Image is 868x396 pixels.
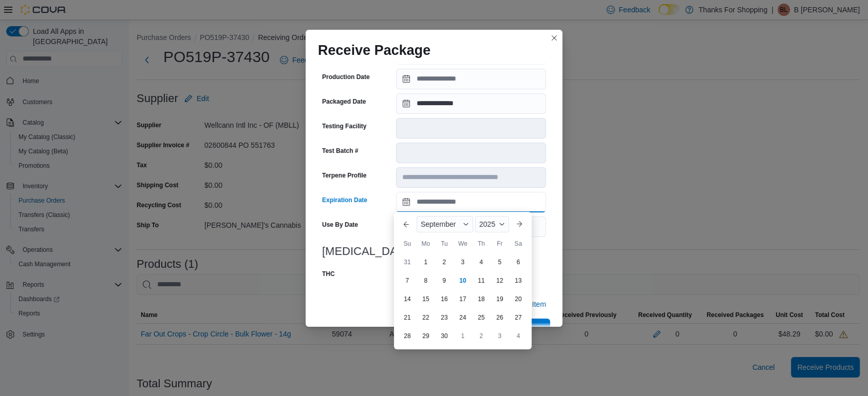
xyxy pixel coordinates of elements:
[322,147,358,155] label: Test Batch #
[418,328,434,344] div: day-29
[473,235,489,252] div: Th
[510,272,526,289] div: day-13
[511,216,527,232] button: Next month
[436,328,452,344] div: day-30
[318,42,430,58] h1: Receive Package
[399,309,416,326] div: day-21
[492,309,508,326] div: day-26
[322,221,358,229] label: Use By Date
[548,32,560,44] button: Closes this modal window
[418,291,434,307] div: day-15
[418,254,434,270] div: day-1
[473,328,489,344] div: day-2
[473,272,489,289] div: day-11
[399,291,416,307] div: day-14
[492,328,508,344] div: day-3
[436,254,452,270] div: day-2
[399,254,416,270] div: day-31
[436,291,452,307] div: day-16
[492,291,508,307] div: day-19
[418,272,434,289] div: day-8
[492,254,508,270] div: day-5
[473,254,489,270] div: day-4
[322,122,366,130] label: Testing Facility
[473,309,489,326] div: day-25
[322,97,366,106] label: Packaged Date
[322,245,546,258] h3: [MEDICAL_DATA]
[455,291,471,307] div: day-17
[436,272,452,289] div: day-9
[479,220,495,228] span: 2025
[510,254,526,270] div: day-6
[510,291,526,307] div: day-20
[455,235,471,252] div: We
[418,235,434,252] div: Mo
[510,328,526,344] div: day-4
[455,254,471,270] div: day-3
[436,235,452,252] div: Tu
[398,216,414,232] button: Previous Month
[417,216,473,232] div: Button. Open the month selector. September is currently selected.
[475,216,509,232] div: Button. Open the year selector. 2025 is currently selected.
[322,196,367,204] label: Expiration Date
[322,73,370,81] label: Production Date
[399,328,416,344] div: day-28
[517,299,546,309] span: Add Item
[455,328,471,344] div: day-1
[396,69,546,89] input: Press the down key to open a popover containing a calendar.
[322,270,335,278] label: THC
[418,309,434,326] div: day-22
[396,93,546,114] input: Press the down key to open a popover containing a calendar.
[510,309,526,326] div: day-27
[473,291,489,307] div: day-18
[492,235,508,252] div: Fr
[396,192,546,212] input: Press the down key to enter a popover containing a calendar. Press the escape key to close the po...
[399,235,416,252] div: Su
[399,272,416,289] div: day-7
[455,309,471,326] div: day-24
[322,171,366,180] label: Terpene Profile
[421,220,456,228] span: September
[398,253,527,345] div: September, 2025
[455,272,471,289] div: day-10
[492,272,508,289] div: day-12
[510,235,526,252] div: Sa
[436,309,452,326] div: day-23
